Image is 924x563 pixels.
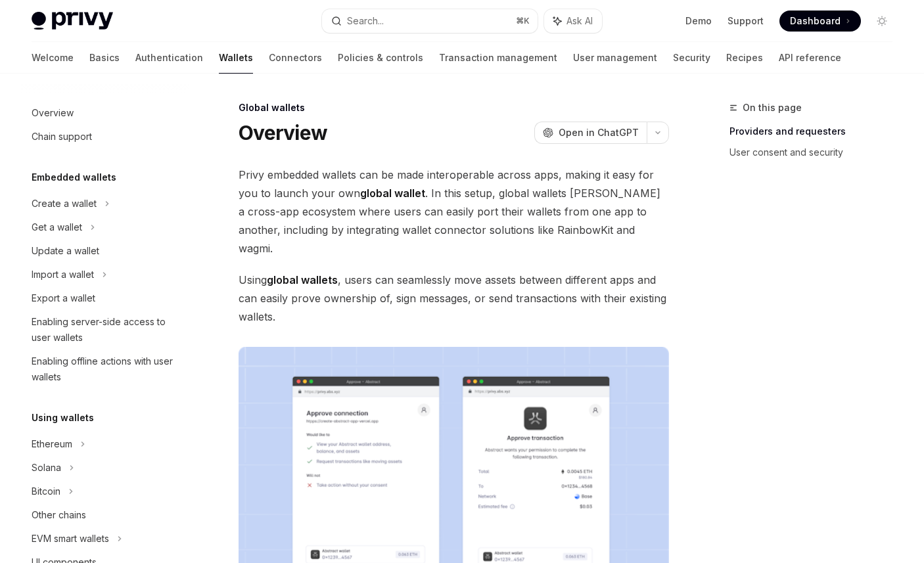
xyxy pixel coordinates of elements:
a: Wallets [219,42,253,74]
a: Basics [89,42,120,74]
a: Enabling server-side access to user wallets [21,310,189,349]
span: ⌘ K [516,16,530,26]
button: Open in ChatGPT [534,122,647,144]
a: Security [673,42,710,74]
a: Update a wallet [21,239,189,263]
div: Enabling server-side access to user wallets [32,314,181,346]
span: Open in ChatGPT [559,126,639,139]
span: Dashboard [790,14,841,28]
a: Providers and requesters [729,121,903,142]
a: User management [573,42,657,74]
span: On this page [743,100,802,116]
h5: Using wallets [32,410,94,426]
button: Ask AI [544,9,602,33]
h1: Overview [239,121,327,145]
div: Update a wallet [32,243,99,259]
a: Export a wallet [21,286,189,310]
a: Other chains [21,503,189,527]
div: Chain support [32,129,92,145]
a: Connectors [269,42,322,74]
div: Bitcoin [32,484,60,499]
div: Enabling offline actions with user wallets [32,353,181,385]
div: Export a wallet [32,290,95,306]
a: Welcome [32,42,74,74]
a: Recipes [726,42,763,74]
a: Transaction management [439,42,557,74]
a: Support [728,14,764,28]
a: Demo [685,14,712,28]
span: Privy embedded wallets can be made interoperable across apps, making it easy for you to launch yo... [239,166,669,258]
button: Search...⌘K [322,9,538,33]
strong: global wallets [267,273,338,286]
strong: global wallet [360,187,425,200]
div: Search... [347,13,384,29]
a: User consent and security [729,142,903,163]
div: Other chains [32,507,86,523]
a: Chain support [21,125,189,148]
div: Global wallets [239,101,669,114]
img: light logo [32,12,113,30]
a: API reference [779,42,841,74]
div: Create a wallet [32,196,97,212]
a: Authentication [135,42,203,74]
div: Import a wallet [32,267,94,282]
span: Ask AI [566,14,593,28]
a: Dashboard [779,11,861,32]
a: Overview [21,101,189,125]
div: Get a wallet [32,219,82,235]
span: Using , users can seamlessly move assets between different apps and can easily prove ownership of... [239,271,669,326]
div: Solana [32,460,61,476]
h5: Embedded wallets [32,169,116,185]
div: EVM smart wallets [32,531,109,547]
a: Enabling offline actions with user wallets [21,349,189,389]
a: Policies & controls [338,42,423,74]
div: Overview [32,105,74,121]
button: Toggle dark mode [871,11,892,32]
div: Ethereum [32,436,72,452]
